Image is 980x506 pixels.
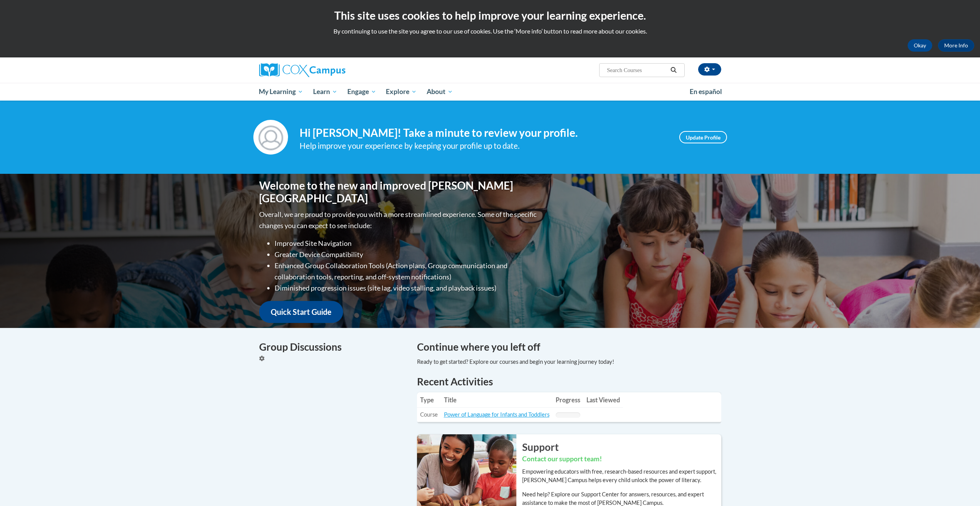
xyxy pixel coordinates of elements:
[313,87,337,96] span: Learn
[259,340,405,355] h4: Group Discussions
[253,120,288,155] img: Profile Image
[259,63,345,77] img: Cox Campus
[259,63,405,77] a: Cox Campus
[381,83,422,101] a: Explore
[300,140,668,152] div: Help improve your experience by keeping your profile up to date.
[275,249,538,260] li: Greater Device Compatibility
[275,282,538,294] li: Diminished progression issues (site lag, video stalling, and playback issues)
[422,83,458,101] a: About
[259,301,343,323] a: Quick Start Guide
[259,179,538,205] h1: Welcome to the new and improved [PERSON_NAME][GEOGRAPHIC_DATA]
[522,454,721,464] h3: Contact our support team!
[417,392,441,408] th: Type
[522,440,721,454] h2: Support
[6,8,974,23] h2: This site uses cookies to help improve your learning experience.
[938,39,974,52] a: More Info
[259,87,303,96] span: My Learning
[441,392,553,408] th: Title
[6,27,974,35] p: By continuing to use the site you agree to our use of cookies. Use the ‘More info’ button to read...
[908,39,932,52] button: Okay
[386,87,417,96] span: Explore
[259,209,538,231] p: Overall, we are proud to provide you with a more streamlined experience. Some of the specific cha...
[679,131,727,143] a: Update Profile
[668,66,679,75] button: Search
[300,126,668,140] h4: Hi [PERSON_NAME]! Take a minute to review your profile.
[347,87,376,96] span: Engage
[308,83,342,101] a: Learn
[690,87,722,96] span: En español
[553,392,583,408] th: Progress
[698,63,721,76] button: Account Settings
[248,83,733,101] div: Main menu
[522,467,721,484] p: Empowering educators with free, research-based resources and expert support, [PERSON_NAME] Campus...
[342,83,381,101] a: Engage
[254,83,308,101] a: My Learning
[417,340,721,355] h4: Continue where you left off
[427,87,453,96] span: About
[444,411,549,418] a: Power of Language for Infants and Toddlers
[275,238,538,249] li: Improved Site Navigation
[685,84,727,100] a: En español
[583,392,623,408] th: Last Viewed
[420,411,438,418] span: Course
[606,66,668,75] input: Search Courses
[275,260,538,282] li: Enhanced Group Collaboration Tools (Action plans, Group communication and collaboration tools, re...
[417,375,721,388] h1: Recent Activities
